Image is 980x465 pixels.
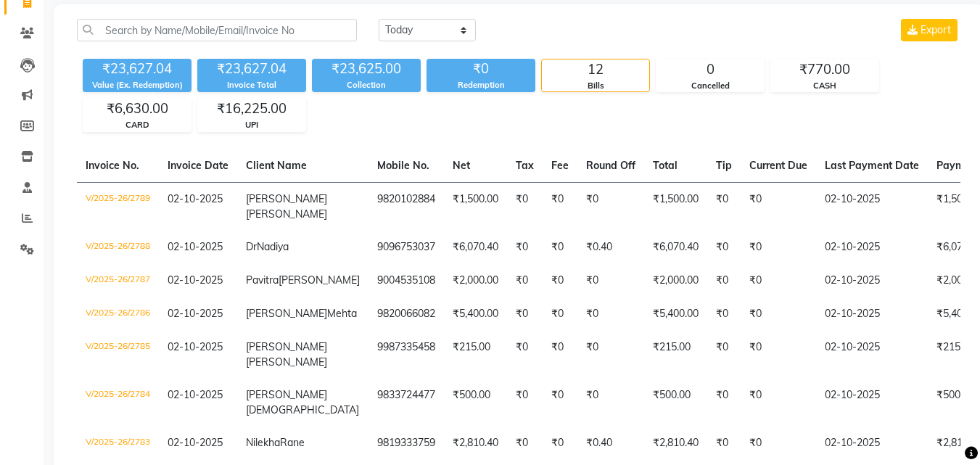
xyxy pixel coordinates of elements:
div: CASH [771,80,878,92]
span: Dr [246,240,257,253]
td: ₹5,400.00 [644,297,707,331]
span: 02-10-2025 [168,436,223,449]
td: ₹0 [741,331,816,379]
td: ₹0 [707,379,741,427]
div: Invoice Total [197,79,306,91]
td: 9820066082 [368,297,444,331]
span: 02-10-2025 [168,388,223,401]
td: V/2025-26/2784 [77,379,159,427]
td: ₹0 [707,427,741,460]
span: [PERSON_NAME] [246,307,327,320]
span: [PERSON_NAME] [246,355,327,369]
input: Search by Name/Mobile/Email/Invoice No [77,19,357,41]
td: V/2025-26/2783 [77,427,159,460]
td: ₹0 [543,331,577,379]
td: ₹0 [507,379,543,427]
div: Value (Ex. Redemption) [83,79,192,91]
div: CARD [83,119,191,131]
span: Net [453,159,470,172]
div: 0 [656,59,764,80]
div: Cancelled [656,80,764,92]
td: ₹0 [577,379,644,427]
span: [PERSON_NAME] [246,388,327,401]
td: ₹2,000.00 [444,264,507,297]
td: 02-10-2025 [816,331,928,379]
td: ₹0 [543,264,577,297]
td: 9096753037 [368,231,444,264]
div: ₹0 [427,59,535,79]
td: ₹500.00 [444,379,507,427]
td: ₹6,070.40 [444,231,507,264]
div: Collection [312,79,421,91]
span: Current Due [749,159,807,172]
td: V/2025-26/2785 [77,331,159,379]
td: ₹6,070.40 [644,231,707,264]
td: ₹500.00 [644,379,707,427]
td: ₹2,000.00 [644,264,707,297]
span: Last Payment Date [825,159,919,172]
span: Invoice Date [168,159,228,172]
span: Nadiya [257,240,289,253]
td: ₹0 [507,182,543,231]
td: 9987335458 [368,331,444,379]
div: Bills [542,80,649,92]
span: Round Off [586,159,635,172]
td: ₹5,400.00 [444,297,507,331]
div: ₹770.00 [771,59,878,80]
td: ₹0 [543,182,577,231]
span: Tax [516,159,534,172]
td: ₹0 [741,427,816,460]
td: ₹0 [577,331,644,379]
td: ₹0 [707,297,741,331]
td: ₹2,810.40 [644,427,707,460]
span: 02-10-2025 [168,307,223,320]
button: Export [901,19,958,41]
td: 9004535108 [368,264,444,297]
td: 9820102884 [368,182,444,231]
td: ₹215.00 [644,331,707,379]
span: Mehta [327,307,357,320]
div: ₹23,625.00 [312,59,421,79]
div: ₹6,630.00 [83,99,191,119]
span: 02-10-2025 [168,273,223,287]
span: [PERSON_NAME] [279,273,360,287]
span: [PERSON_NAME] [246,207,327,221]
div: UPI [198,119,305,131]
td: ₹0 [577,264,644,297]
td: 9833724477 [368,379,444,427]
td: ₹0.40 [577,427,644,460]
div: ₹23,627.04 [83,59,192,79]
td: 02-10-2025 [816,297,928,331]
td: ₹0 [741,379,816,427]
td: ₹0.40 [577,231,644,264]
span: Client Name [246,159,307,172]
td: 02-10-2025 [816,379,928,427]
td: ₹0 [707,331,741,379]
td: 02-10-2025 [816,182,928,231]
td: ₹0 [543,297,577,331]
td: ₹2,810.40 [444,427,507,460]
span: Nilekha [246,436,280,449]
td: ₹0 [577,297,644,331]
td: V/2025-26/2789 [77,182,159,231]
td: 02-10-2025 [816,264,928,297]
span: [PERSON_NAME] [246,192,327,205]
td: V/2025-26/2788 [77,231,159,264]
td: ₹0 [507,331,543,379]
td: V/2025-26/2787 [77,264,159,297]
span: Tip [716,159,732,172]
div: ₹23,627.04 [197,59,306,79]
span: 02-10-2025 [168,240,223,253]
span: Export [921,23,951,36]
span: [DEMOGRAPHIC_DATA] [246,403,359,416]
span: Fee [551,159,569,172]
td: ₹0 [577,182,644,231]
span: 02-10-2025 [168,340,223,353]
td: ₹0 [507,297,543,331]
td: ₹0 [707,264,741,297]
span: Total [653,159,678,172]
td: ₹0 [543,231,577,264]
span: [PERSON_NAME] [246,340,327,353]
div: 12 [542,59,649,80]
td: ₹0 [741,297,816,331]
